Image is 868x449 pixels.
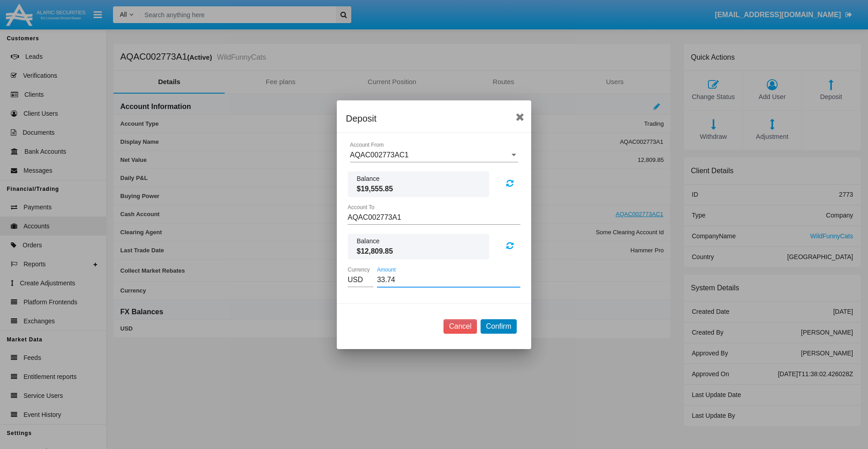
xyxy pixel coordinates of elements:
[481,319,517,334] button: Confirm
[357,174,480,184] span: Balance
[357,246,480,257] span: $12,809.85
[357,236,480,246] span: Balance
[346,111,522,126] div: Deposit
[443,319,477,334] button: Cancel
[357,184,480,194] span: $19,555.85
